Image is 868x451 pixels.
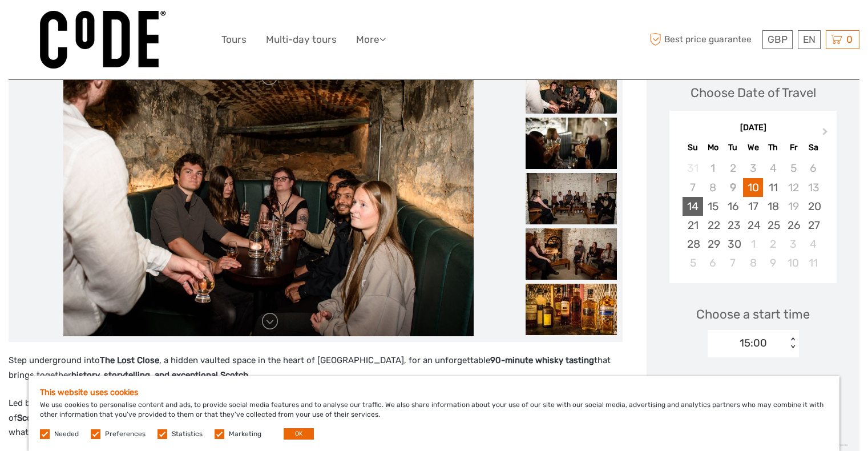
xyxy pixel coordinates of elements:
button: Open LiveChat chat widget [131,18,145,31]
p: We're away right now. Please check back later! [16,20,129,29]
div: Not available Friday, September 19th, 2025 [783,197,803,216]
h5: This website uses cookies [40,388,828,397]
div: Mo [703,140,723,155]
strong: The Lost Close [100,355,159,365]
a: Multi-day tours [266,31,337,48]
div: Th [763,140,783,155]
div: Not available Saturday, September 13th, 2025 [804,178,823,197]
strong: Scotland’s history [17,413,89,423]
img: 2f6bec81b70a4b7d90bb0d6dd2c57c83_slider_thumbnail.jpeg [526,118,617,169]
p: Led by a knowledgeable local guide, you'll explore the of Scotland’s most iconic spirit. Alongsid... [9,396,623,440]
div: Choose Friday, September 26th, 2025 [783,216,803,235]
a: Tours [221,31,247,48]
div: Not available Saturday, September 6th, 2025 [804,159,823,178]
label: Preferences [105,429,146,439]
a: More [356,31,386,48]
div: Choose Tuesday, September 30th, 2025 [723,235,743,253]
div: Choose Saturday, October 11th, 2025 [804,253,823,272]
div: Choose Wednesday, September 17th, 2025 [743,197,763,216]
div: Choose Saturday, October 4th, 2025 [804,235,823,253]
label: Needed [54,429,79,439]
div: Su [683,140,703,155]
div: Choose Thursday, September 18th, 2025 [763,197,783,216]
div: Choose Wednesday, September 24th, 2025 [743,216,763,235]
img: 3e1b98443647445283a0dfbd19bd114b_main_slider.jpeg [63,62,474,336]
div: Not available Monday, September 8th, 2025 [703,178,723,197]
span: 0 [845,34,854,45]
div: Choose Date of Travel [691,84,816,102]
img: 776e838786eb454cb48622ab667fbfcb_slider_thumbnail.jpeg [526,228,617,280]
div: EN [798,30,821,49]
div: Choose Thursday, September 25th, 2025 [763,216,783,235]
div: Choose Saturday, September 27th, 2025 [804,216,823,235]
div: Choose Monday, September 15th, 2025 [703,197,723,216]
div: 15:00 [740,336,767,351]
span: Choose a start time [696,305,810,323]
div: month 2025-09 [673,159,833,272]
img: 992-d66cb919-c786-410f-a8a5-821cd0571317_logo_big.jpg [40,11,165,69]
div: Choose Thursday, September 11th, 2025 [763,178,783,197]
div: Not available Friday, September 5th, 2025 [783,159,803,178]
div: Sa [804,140,823,155]
div: Choose Wednesday, October 1st, 2025 [743,235,763,253]
span: GBP [768,34,788,45]
div: < > [788,337,798,349]
div: Choose Tuesday, September 16th, 2025 [723,197,743,216]
button: OK [284,428,314,440]
strong: history, storytelling, and exceptional Scotch [71,370,248,380]
strong: 90-minute whisky tasting [490,355,594,365]
button: Next Month [817,125,835,143]
div: Choose Tuesday, October 7th, 2025 [723,253,743,272]
div: Fr [783,140,803,155]
div: Not available Wednesday, September 3rd, 2025 [743,159,763,178]
label: Statistics [172,429,203,439]
div: We use cookies to personalise content and ads, to provide social media features and to analyse ou... [29,376,839,451]
div: Not available Sunday, September 7th, 2025 [683,178,703,197]
div: Choose Sunday, October 5th, 2025 [683,253,703,272]
div: Choose Friday, October 10th, 2025 [783,253,803,272]
div: Choose Wednesday, September 10th, 2025 [743,178,763,197]
div: Choose Thursday, October 2nd, 2025 [763,235,783,253]
div: Tu [723,140,743,155]
div: Not available Tuesday, September 9th, 2025 [723,178,743,197]
label: Marketing [229,429,261,439]
div: Choose Tuesday, September 23rd, 2025 [723,216,743,235]
div: Choose Monday, September 29th, 2025 [703,235,723,253]
div: We [743,140,763,155]
img: 0759f22b152a43a280c15f0ad965302d_slider_thumbnail.jpeg [526,284,617,335]
div: Choose Monday, October 6th, 2025 [703,253,723,272]
p: Step underground into , a hidden vaulted space in the heart of [GEOGRAPHIC_DATA], for an unforget... [9,353,623,382]
div: Not available Tuesday, September 2nd, 2025 [723,159,743,178]
div: [DATE] [669,122,837,134]
div: Choose Sunday, September 14th, 2025 [683,197,703,216]
div: Choose Sunday, September 28th, 2025 [683,235,703,253]
span: Best price guarantee [647,30,760,49]
div: Choose Friday, October 3rd, 2025 [783,235,803,253]
div: Choose Saturday, September 20th, 2025 [804,197,823,216]
div: Choose Sunday, September 21st, 2025 [683,216,703,235]
div: Not available Friday, September 12th, 2025 [783,178,803,197]
img: 6f7580125dba4fa4b0b1668c8bbe7f85_slider_thumbnail.jpeg [526,173,617,224]
img: 3e1b98443647445283a0dfbd19bd114b_slider_thumbnail.jpeg [526,62,617,114]
div: Choose Wednesday, October 8th, 2025 [743,253,763,272]
div: Choose Thursday, October 9th, 2025 [763,253,783,272]
div: Choose Monday, September 22nd, 2025 [703,216,723,235]
div: Not available Monday, September 1st, 2025 [703,159,723,178]
div: Not available Sunday, August 31st, 2025 [683,159,703,178]
div: Not available Thursday, September 4th, 2025 [763,159,783,178]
